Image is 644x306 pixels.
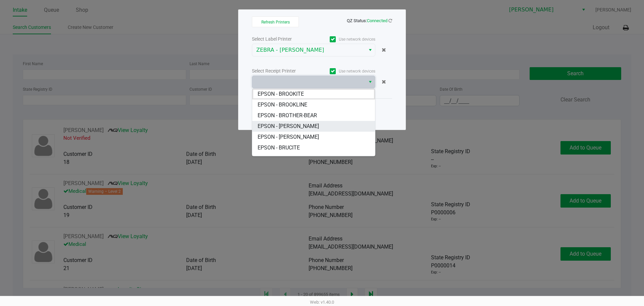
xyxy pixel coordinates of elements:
label: Use network devices [314,36,375,42]
span: EPSON - BROOKLINE [258,101,307,109]
span: EPSON - BRUCITE [258,144,300,152]
button: Select [365,76,375,88]
span: EPSON-G2G [258,155,286,163]
div: Select Label Printer [252,36,314,43]
div: Select Receipt Printer [252,68,314,75]
label: Use network devices [314,68,375,74]
span: EPSON - [PERSON_NAME] [258,122,319,130]
span: Refresh Printers [261,20,290,25]
span: EPSON - [PERSON_NAME] [258,133,319,141]
span: ZEBRA - [PERSON_NAME] [256,46,361,54]
button: Select [365,44,375,56]
button: Refresh Printers [252,16,299,27]
span: EPSON - BROTHER-BEAR [258,112,317,120]
span: Connected [367,18,387,23]
span: QZ Status: [347,18,392,23]
span: EPSON - BROOKITE [258,90,304,98]
span: Web: v1.40.0 [310,300,334,305]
